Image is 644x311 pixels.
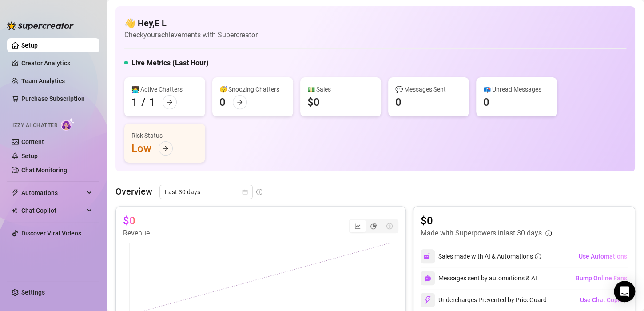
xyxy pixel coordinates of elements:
span: Izzy AI Chatter [12,121,57,130]
a: Setup [21,152,38,159]
a: Team Analytics [21,77,65,84]
span: Last 30 days [165,185,247,199]
span: info-circle [256,189,262,195]
button: Use Automations [578,249,628,263]
article: $0 [421,214,552,228]
article: $0 [123,214,135,228]
span: Automations [21,186,84,200]
a: Discover Viral Videos [21,230,81,237]
h5: Live Metrics (Last Hour) [131,58,209,68]
span: pie-chart [370,223,377,229]
img: Chat Copilot [12,207,17,214]
div: 👩‍💻 Active Chatters [131,84,198,94]
div: Risk Status [131,131,198,140]
div: Open Intercom Messenger [614,281,635,302]
div: 0 [483,95,489,109]
span: dollar-circle [386,223,393,229]
article: Revenue [123,228,150,239]
span: arrow-right [163,145,169,152]
span: info-circle [545,230,552,236]
button: Use Chat Copilot [580,293,628,307]
div: 💵 Sales [307,84,374,94]
a: Chat Monitoring [21,167,67,174]
span: Chat Copilot [21,203,84,218]
h4: 👋 Hey, E L [124,17,258,29]
div: 0 [219,95,226,109]
a: Content [21,138,44,145]
div: 1 [149,95,155,109]
span: Use Automations [579,253,627,260]
article: Overview [115,185,152,198]
article: Made with Superpowers in last 30 days [421,228,542,239]
div: Messages sent by automations & AI [421,271,537,285]
div: segmented control [349,219,398,233]
a: Settings [21,289,45,296]
span: info-circle [535,253,541,259]
span: Use Chat Copilot [580,296,627,303]
span: thunderbolt [12,189,19,196]
img: logo-BBDzfeDw.svg [7,21,74,30]
a: Setup [21,42,38,49]
div: 💬 Messages Sent [395,84,462,94]
span: Bump Online Fans [576,275,627,282]
span: arrow-right [237,99,243,105]
button: Bump Online Fans [575,271,628,285]
a: Creator Analytics [21,56,92,70]
a: Purchase Subscription [21,95,85,102]
img: svg%3e [424,275,431,282]
img: svg%3e [424,252,432,260]
span: calendar [242,189,248,195]
article: Check your achievements with Supercreator [124,29,258,40]
div: $0 [307,95,320,109]
span: arrow-right [167,99,173,105]
div: 📪 Unread Messages [483,84,550,94]
div: Undercharges Prevented by PriceGuard [421,293,547,307]
img: AI Chatter [61,118,75,131]
div: 1 [131,95,138,109]
img: svg%3e [424,296,432,304]
div: Sales made with AI & Automations [438,251,541,261]
span: line-chart [354,223,361,229]
div: 0 [395,95,402,109]
div: 😴 Snoozing Chatters [219,84,286,94]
